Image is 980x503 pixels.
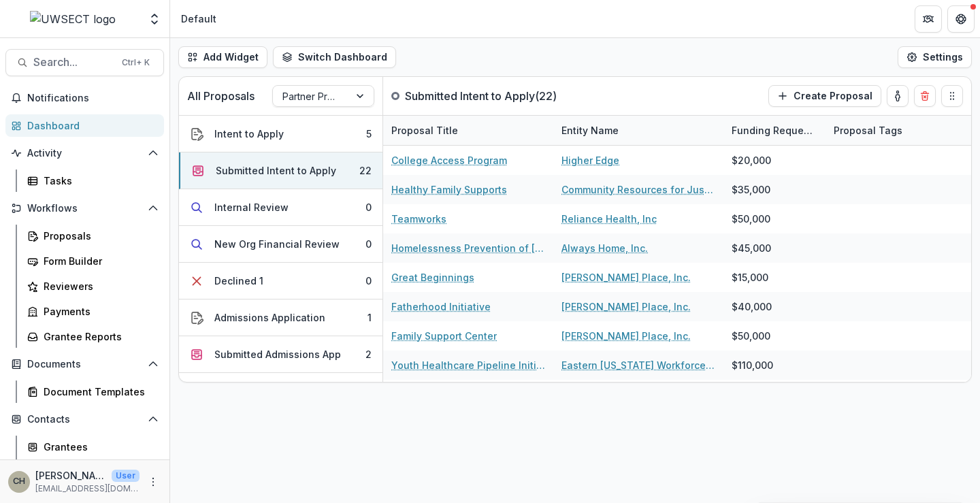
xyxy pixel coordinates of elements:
a: Reviewers [22,275,164,297]
div: Entity Name [553,116,723,145]
div: Proposal Title [383,123,466,137]
div: $110,000 [732,358,773,372]
button: Submitted Admissions App2 [179,336,382,373]
p: [PERSON_NAME] [35,468,106,483]
button: Submitted Intent to Apply22 [179,152,382,189]
div: $40,000 [732,299,772,314]
a: Grantee Reports [22,325,164,348]
div: $45,000 [732,241,771,255]
div: $50,000 [732,212,770,226]
button: Open Contacts [5,408,164,430]
div: $50,000 [732,329,770,343]
div: 22 [359,163,372,178]
a: Grantees [22,436,164,458]
a: Form Builder [22,250,164,272]
button: More [145,474,161,490]
p: Submitted Intent to Apply ( 22 ) [405,88,557,104]
div: 0 [365,237,372,251]
div: Internal Review [214,200,289,214]
div: Default [181,12,216,26]
button: Switch Dashboard [273,46,396,68]
button: Drag [941,85,963,107]
button: Search... [5,49,164,76]
a: Payments [22,300,164,323]
a: Fatherhood Initiative [391,299,491,314]
a: College Access Program [391,153,507,167]
button: Intent to Apply5 [179,116,382,152]
div: Payments [44,304,153,319]
button: Open Documents [5,353,164,375]
a: Homelessness Prevention of [MEDICAL_DATA] families with minor children [391,241,545,255]
a: Teamworks [391,212,446,226]
button: Settings [898,46,972,68]
span: Workflows [27,203,142,214]
button: Create Proposal [768,85,881,107]
a: Dashboard [5,114,164,137]
a: Higher Edge [561,153,619,167]
a: Great Beginnings [391,270,474,285]
div: Ctrl + K [119,55,152,70]
div: Form Builder [44,254,153,268]
span: Documents [27,359,142,370]
button: toggle-assigned-to-me [887,85,909,107]
button: Open Workflows [5,197,164,219]
div: $20,000 [732,153,771,167]
a: [PERSON_NAME] Place, Inc. [561,270,691,285]
div: Declined 1 [214,274,263,288]
button: Delete card [914,85,936,107]
div: 2 [365,347,372,361]
div: Tasks [44,174,153,188]
div: Funding Requested [723,116,826,145]
div: Proposals [44,229,153,243]
p: [EMAIL_ADDRESS][DOMAIN_NAME] [35,483,140,495]
div: Intent to Apply [214,127,284,141]
a: [PERSON_NAME] Place, Inc. [561,299,691,314]
button: New Org Financial Review0 [179,226,382,263]
a: Reliance Health, Inc [561,212,657,226]
div: Proposal Title [383,116,553,145]
div: Document Templates [44,385,153,399]
div: 1 [367,310,372,325]
a: Always Home, Inc. [561,241,648,255]
span: Activity [27,148,142,159]
span: Notifications [27,93,159,104]
a: Family Support Center [391,329,497,343]
a: Healthy Family Supports [391,182,507,197]
div: Admissions Application [214,310,325,325]
div: Submitted Intent to Apply [216,163,336,178]
div: Carli Herz [13,477,25,486]
p: All Proposals [187,88,255,104]
div: Proposal Tags [826,123,911,137]
div: New Org Financial Review [214,237,340,251]
div: Dashboard [27,118,153,133]
span: Search... [33,56,114,69]
button: Open entity switcher [145,5,164,33]
button: Declined 10 [179,263,382,299]
div: 5 [366,127,372,141]
a: [PERSON_NAME] Place, Inc. [561,329,691,343]
a: Eastern [US_STATE] Workforce Investment Board [561,358,715,372]
div: 0 [365,200,372,214]
a: Tasks [22,169,164,192]
div: Grantees [44,440,153,454]
div: Funding Requested [723,123,826,137]
img: UWSECT logo [30,11,116,27]
button: Add Widget [178,46,267,68]
button: Get Help [947,5,975,33]
nav: breadcrumb [176,9,222,29]
div: Grantee Reports [44,329,153,344]
button: Internal Review0 [179,189,382,226]
div: Submitted Admissions App [214,347,341,361]
button: Notifications [5,87,164,109]
a: Proposals [22,225,164,247]
button: Open Activity [5,142,164,164]
div: 0 [365,274,372,288]
div: $35,000 [732,182,770,197]
p: User [112,470,140,482]
a: Document Templates [22,380,164,403]
div: $15,000 [732,270,768,285]
button: Partners [915,5,942,33]
div: Reviewers [44,279,153,293]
